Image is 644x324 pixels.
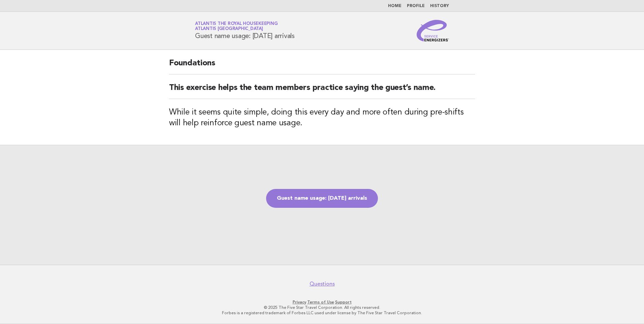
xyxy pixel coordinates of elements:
a: Home [388,4,401,8]
p: · · [116,299,528,305]
a: Support [335,300,352,304]
p: © 2025 The Five Star Travel Corporation. All rights reserved. [116,305,528,310]
a: Guest name usage: [DATE] arrivals [266,189,378,208]
a: Questions [310,281,335,287]
a: Terms of Use [307,300,334,304]
a: History [430,4,449,8]
p: Forbes is a registered trademark of Forbes LLC used under license by The Five Star Travel Corpora... [116,310,528,316]
h2: This exercise helps the team members practice saying the guest’s name. [169,83,475,99]
a: Atlantis the Royal HousekeepingAtlantis [GEOGRAPHIC_DATA] [195,22,278,31]
a: Profile [407,4,425,8]
a: Privacy [293,300,306,304]
img: Service Energizers [417,20,449,41]
h2: Foundations [169,58,475,74]
h1: Guest name usage: [DATE] arrivals [195,22,295,39]
span: Atlantis [GEOGRAPHIC_DATA] [195,27,263,31]
h3: While it seems quite simple, doing this every day and more often during pre-shifts will help rein... [169,107,475,129]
